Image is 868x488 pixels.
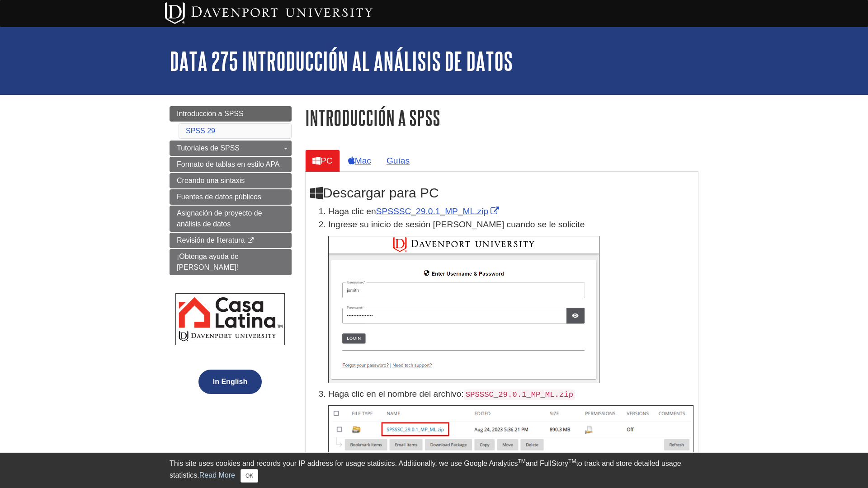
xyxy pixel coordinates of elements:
h2: Descargar para PC [310,185,693,201]
span: Formato de tablas en estilo APA [177,160,279,168]
button: In English [198,370,262,394]
code: SPSSSC_29.0.1_MP_ML.zip [464,389,575,400]
span: Asignación de proyecto de análisis de datos [177,209,262,228]
p: Ingrese su inicio de sesión [PERSON_NAME] cuando se le solicite [328,218,693,231]
a: Mac [341,150,378,172]
a: Fuentes de datos públicos [170,189,292,205]
a: PC [305,150,340,172]
i: This link opens in a new window [247,238,255,244]
a: Introducción a SPSS [170,106,292,122]
a: Link opens in new window [376,206,502,216]
span: ¡Obtenga ayuda de [PERSON_NAME]! [177,253,239,271]
h1: Introducción a SPSS [305,106,698,129]
img: SPSS file is selected. [328,405,693,457]
a: Formato de tablas en estilo APA [170,157,292,172]
a: Creando una sintaxis [170,173,292,188]
a: Read More [199,471,235,479]
img: Davenport University [165,2,373,24]
a: SPSS 29 [186,127,215,135]
div: This site uses cookies and records your IP address for usage statistics. Additionally, we use Goo... [170,458,698,483]
sup: TM [568,458,576,465]
span: Tutoriales de SPSS [177,144,240,152]
a: Guías [379,150,417,172]
a: Tutoriales de SPSS [170,141,292,156]
span: Creando una sintaxis [177,177,245,184]
span: Introducción a SPSS [177,110,244,117]
button: Close [241,469,258,483]
a: Asignación de proyecto de análisis de datos [170,206,292,232]
sup: TM [518,458,525,465]
div: Guide Page Menu [170,106,292,409]
p: Haga clic en el nombre del archivo: [328,388,693,401]
span: Revisión de literatura [177,236,245,244]
a: Revisión de literatura [170,233,292,248]
li: Haga clic en [328,205,693,218]
a: In English [196,378,264,385]
span: Fuentes de datos públicos [177,193,261,201]
a: DATA 275 Introducción al análisis de datos [170,47,513,75]
a: ¡Obtenga ayuda de [PERSON_NAME]! [170,249,292,275]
